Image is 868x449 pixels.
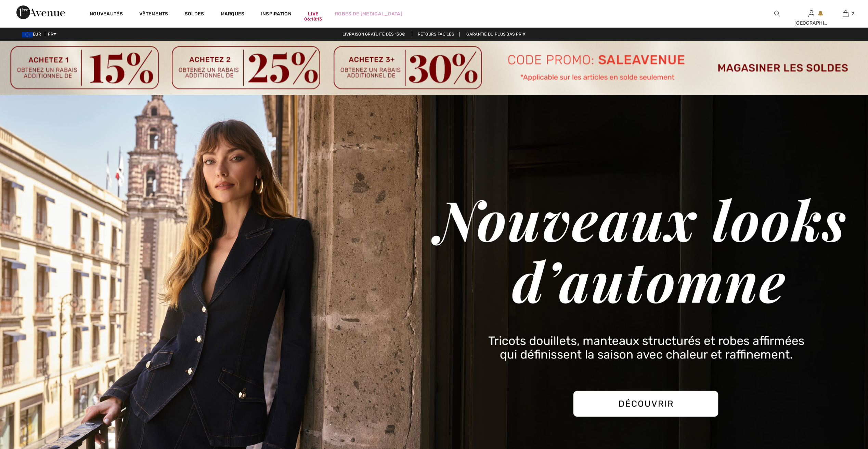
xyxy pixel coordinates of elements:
[852,11,854,17] span: 2
[794,19,828,27] div: [GEOGRAPHIC_DATA]
[304,16,322,23] div: 06:18:13
[22,32,33,37] img: Euro
[261,11,292,18] span: Inspiration
[139,11,168,18] a: Vêtements
[335,10,402,17] a: Robes de [MEDICAL_DATA]
[808,10,814,17] a: Se connecter
[825,428,861,446] iframe: Ouvre un widget dans lequel vous pouvez trouver plus d’informations
[461,32,531,37] a: Garantie du plus bas prix
[843,10,848,18] img: Mon panier
[808,10,814,18] img: Mes infos
[16,5,65,19] img: 1ère Avenue
[774,10,780,18] img: recherche
[337,32,411,37] a: Livraison gratuite dès 130€
[22,32,44,37] span: EUR
[48,32,56,37] span: FR
[185,11,204,18] a: Soldes
[221,11,245,18] a: Marques
[308,10,319,17] a: Live06:18:13
[412,32,460,37] a: Retours faciles
[829,10,862,18] a: 2
[90,11,123,18] a: Nouveautés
